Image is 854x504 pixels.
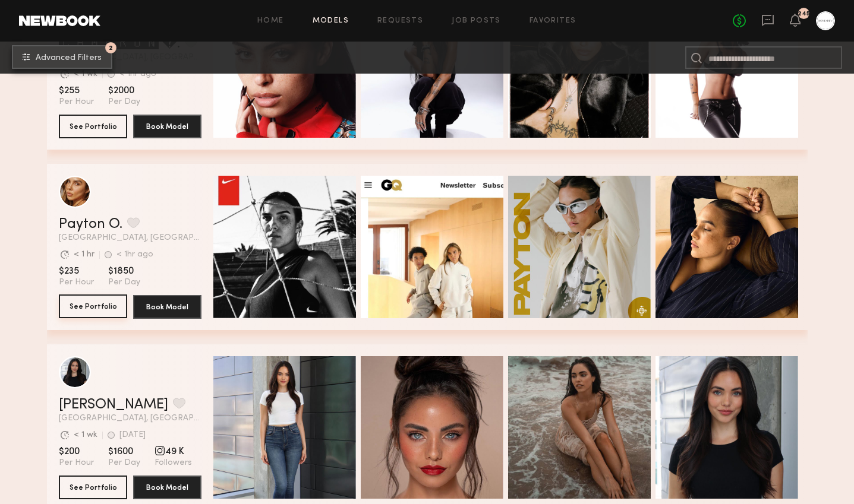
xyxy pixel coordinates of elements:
a: Requests [377,17,423,25]
div: [DATE] [119,431,146,439]
a: Payton O. [59,217,122,232]
button: See Portfolio [59,476,127,499]
button: See Portfolio [59,115,127,138]
span: 2 [109,45,113,50]
a: Favorites [530,17,576,25]
span: Per Day [108,97,140,107]
span: $2000 [108,85,140,97]
a: [PERSON_NAME] [59,398,168,412]
a: Job Posts [452,17,501,25]
button: Book Model [133,115,201,138]
button: Book Model [133,476,201,499]
div: < 1 wk [74,70,97,78]
span: $255 [59,85,94,97]
span: Advanced Filters [36,54,102,62]
div: < 1 wk [74,431,97,439]
a: See Portfolio [59,295,127,319]
button: 2Advanced Filters [12,45,112,69]
div: < 1 hr [74,251,94,259]
span: Per Day [108,277,140,288]
span: Per Hour [59,277,94,288]
div: < 1hr ago [116,251,153,259]
a: Home [257,17,284,25]
span: Followers [155,458,192,468]
span: [GEOGRAPHIC_DATA], [GEOGRAPHIC_DATA] [59,234,201,242]
span: $200 [59,446,94,458]
span: [GEOGRAPHIC_DATA], [GEOGRAPHIC_DATA] [59,414,201,423]
button: See Portfolio [59,294,127,318]
button: Book Model [133,295,201,319]
span: 49 K [155,446,192,458]
span: $235 [59,265,94,277]
div: 245 [798,11,810,17]
span: Per Day [108,458,140,468]
span: $1600 [108,446,140,458]
span: Per Hour [59,97,94,107]
span: $1850 [108,265,140,277]
span: Per Hour [59,458,94,468]
div: < 1hr ago [119,70,156,78]
a: Models [313,17,349,25]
